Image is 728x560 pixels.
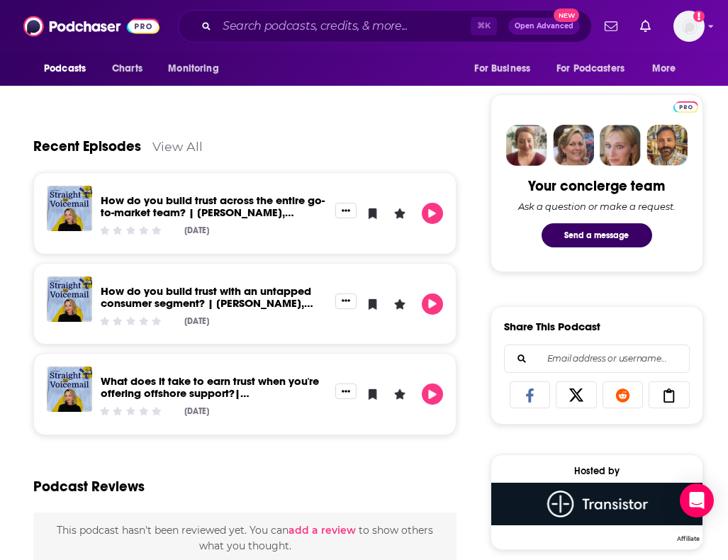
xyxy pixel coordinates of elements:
div: Community Rating: 0 out of 5 [99,315,163,326]
span: Monitoring [168,59,218,79]
button: Play [422,293,443,315]
a: Pro website [673,99,698,113]
span: Logged in as jbarbour [673,11,705,42]
img: What does it take to earn trust when you're offering offshore support?| Brad Stevens, Founder and... [47,366,92,412]
div: [DATE] [184,225,209,235]
button: open menu [464,55,548,82]
button: Show More Button [335,293,357,309]
input: Email address or username... [516,345,678,372]
button: Play [422,203,443,224]
button: open menu [158,55,237,82]
a: Show notifications dropdown [599,14,623,38]
span: Affiliate [674,534,702,543]
img: User Profile [673,11,705,42]
a: Copy Link [649,381,690,408]
a: How do you build trust with an untapped consumer segment? | Matthew Mazzone, Chief Creative Offic... [101,284,313,322]
button: Leave a Rating [389,203,410,224]
button: Play [422,383,443,405]
span: For Podcasters [556,59,625,79]
img: Transistor [491,483,702,525]
svg: Email not verified [693,11,705,22]
span: Podcasts [44,59,86,79]
button: add a review [289,522,356,538]
img: Jon Profile [646,125,688,166]
button: Show More Button [335,203,357,218]
a: Recent Episodes [33,138,141,155]
div: [DATE] [184,316,209,326]
span: Charts [112,59,142,79]
h3: Share This Podcast [504,320,600,333]
span: For Business [474,59,530,79]
span: New [554,9,579,22]
input: Search podcasts, credits, & more... [217,15,471,38]
div: Ask a question or make a request. [518,201,676,212]
a: How do you build trust across the entire go-to-market team? | Megan Klingaman, Director of GTM & ... [101,194,325,231]
span: More [652,59,676,79]
div: Search podcasts, credits, & more... [178,10,592,43]
img: Podchaser - Follow, Share and Rate Podcasts [23,13,159,40]
span: Open Advanced [515,23,573,30]
a: Share on Reddit [603,381,644,408]
div: [DATE] [184,406,209,416]
img: Jules Profile [600,125,641,166]
div: Community Rating: 0 out of 5 [99,225,163,235]
div: Open Intercom Messenger [680,483,714,517]
span: ⌘ K [471,17,497,35]
button: Open AdvancedNew [508,18,580,35]
img: Sydney Profile [506,125,547,166]
button: Bookmark Episode [362,293,383,315]
button: open menu [34,55,104,82]
img: How do you build trust across the entire go-to-market team? | Megan Klingaman, Director of GTM & ... [47,186,92,231]
div: Community Rating: 0 out of 5 [99,406,163,417]
button: Leave a Rating [389,293,410,315]
img: How do you build trust with an untapped consumer segment? | Matthew Mazzone, Chief Creative Offic... [47,276,92,322]
img: Barbara Profile [553,125,594,166]
button: Show profile menu [673,11,705,42]
h3: Podcast Reviews [33,478,145,495]
button: open menu [642,55,694,82]
button: Bookmark Episode [362,203,383,224]
img: Podchaser Pro [673,101,698,113]
button: Leave a Rating [389,383,410,405]
div: Search followers [504,345,690,373]
a: View All [152,139,203,154]
a: Transistor [491,483,702,541]
a: Share on Facebook [510,381,551,408]
a: Show notifications dropdown [634,14,656,38]
button: open menu [547,55,645,82]
button: Send a message [542,223,652,247]
span: This podcast hasn't been reviewed yet. You can to show others what you thought. [57,524,433,552]
div: Hosted by [491,465,702,477]
a: Share on X/Twitter [556,381,597,408]
button: Show More Button [335,383,357,399]
a: Charts [103,55,151,82]
button: Bookmark Episode [362,383,383,405]
div: Your concierge team [528,177,665,195]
